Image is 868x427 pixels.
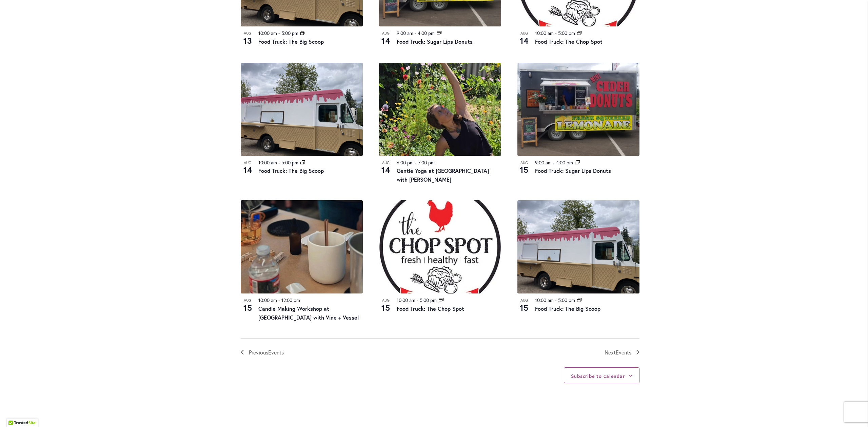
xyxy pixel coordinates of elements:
[5,403,24,422] iframe: Launch Accessibility Center
[535,159,552,166] time: 9:00 am
[258,38,324,45] a: Food Truck: The Big Scoop
[417,297,418,303] span: -
[571,373,625,379] button: Subscribe to calendar
[555,297,557,303] span: -
[517,30,531,36] span: Aug
[556,159,573,166] time: 4:00 pm
[397,305,464,312] a: Food Truck: The Chop Spot
[420,297,437,303] time: 5:00 pm
[281,30,298,36] time: 5:00 pm
[379,164,393,176] span: 14
[241,160,254,166] span: Aug
[397,159,414,166] time: 6:00 pm
[258,305,359,321] a: Candle Making Workshop at [GEOGRAPHIC_DATA] with Vine + Vessel
[553,159,555,166] span: -
[535,167,611,174] a: Food Truck: Sugar Lips Donuts
[241,200,363,293] img: 93f53704220c201f2168fc261161dde5
[268,349,284,356] span: Events
[397,30,413,36] time: 9:00 am
[415,159,417,166] span: -
[555,30,557,36] span: -
[379,200,501,293] img: THE CHOP SPOT PDX – Food Truck
[241,30,254,36] span: Aug
[241,302,254,313] span: 15
[379,30,393,36] span: Aug
[258,159,277,166] time: 10:00 am
[241,164,254,176] span: 14
[415,30,416,36] span: -
[258,30,277,36] time: 10:00 am
[379,302,393,313] span: 15
[249,348,284,357] span: Previous
[605,348,631,357] span: Next
[535,297,554,303] time: 10:00 am
[535,38,603,45] a: Food Truck: The Chop Spot
[258,167,324,174] a: Food Truck: The Big Scoop
[281,159,298,166] time: 5:00 pm
[241,63,363,156] img: Food Truck: The Big Scoop
[605,348,639,357] a: Next Events
[517,160,531,166] span: Aug
[418,159,435,166] time: 7:00 pm
[517,63,639,156] img: Food Truck: Sugar Lips Apple Cider Donuts
[278,297,280,303] span: -
[278,30,280,36] span: -
[379,160,393,166] span: Aug
[517,35,531,46] span: 14
[535,30,554,36] time: 10:00 am
[558,30,575,36] time: 5:00 pm
[558,297,575,303] time: 5:00 pm
[379,63,501,156] img: e584ba9caeef8517f06b2e4325769a61
[278,159,280,166] span: -
[517,302,531,313] span: 15
[616,349,631,356] span: Events
[241,348,284,357] a: Previous Events
[379,298,393,303] span: Aug
[379,35,393,46] span: 14
[397,297,415,303] time: 10:00 am
[418,30,435,36] time: 4:00 pm
[397,38,473,45] a: Food Truck: Sugar Lips Donuts
[241,35,254,46] span: 13
[517,164,531,176] span: 15
[517,200,639,293] img: Food Truck: The Big Scoop
[241,298,254,303] span: Aug
[281,297,300,303] time: 12:00 pm
[397,167,489,183] a: Gentle Yoga at [GEOGRAPHIC_DATA] with [PERSON_NAME]
[258,297,277,303] time: 10:00 am
[535,305,600,312] a: Food Truck: The Big Scoop
[517,298,531,303] span: Aug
